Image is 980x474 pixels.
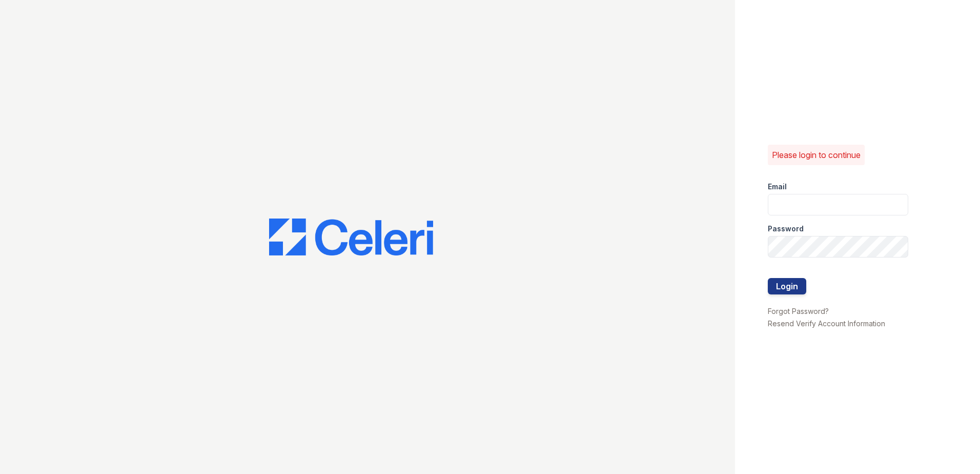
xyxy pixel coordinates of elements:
button: Login [768,278,806,294]
a: Forgot Password? [768,307,829,315]
label: Email [768,182,787,192]
p: Please login to continue [772,149,861,161]
label: Password [768,224,804,234]
img: CE_Logo_Blue-a8612792a0a2168367f1c8372b55b34899dd931a85d93a1a3d3e32e68fde9ad4.png [269,219,433,255]
a: Resend Verify Account Information [768,319,885,328]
